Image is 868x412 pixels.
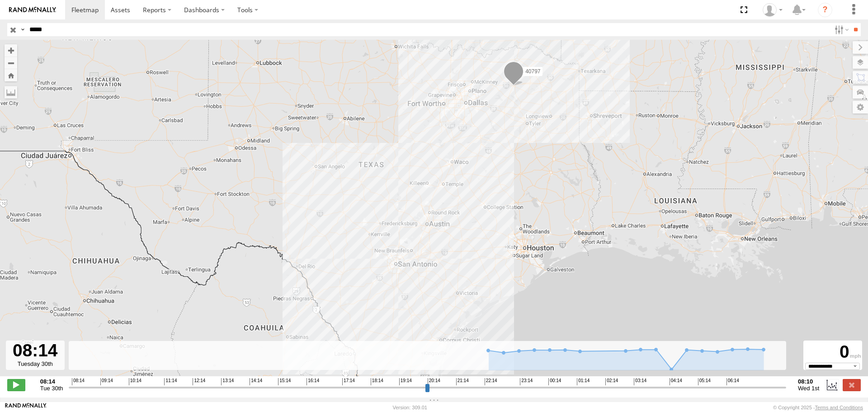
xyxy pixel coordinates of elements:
[278,378,291,385] span: 15:14
[221,378,234,385] span: 13:14
[456,378,469,385] span: 21:14
[342,378,355,385] span: 17:14
[129,378,142,385] span: 10:14
[5,86,17,99] label: Measure
[798,378,819,385] strong: 08:10
[525,68,540,75] span: 40797
[428,378,440,385] span: 20:14
[5,403,47,412] a: Visit our Website
[5,57,17,69] button: Zoom out
[605,378,618,385] span: 02:14
[100,378,113,385] span: 09:14
[634,378,646,385] span: 03:14
[7,379,25,391] label: Play/Stop
[798,385,819,392] span: Wed 1st Oct 2025
[40,385,63,392] span: Tue 30th Sep 2025
[831,23,850,36] label: Search Filter Options
[193,378,205,385] span: 12:14
[5,69,17,81] button: Zoom Home
[805,342,861,363] div: 0
[40,378,63,385] strong: 08:14
[726,378,739,385] span: 06:14
[485,378,497,385] span: 22:14
[670,378,682,385] span: 04:14
[698,378,711,385] span: 05:14
[164,378,177,385] span: 11:14
[72,378,85,385] span: 08:14
[307,378,319,385] span: 16:14
[9,7,56,13] img: rand-logo.svg
[393,405,427,410] div: Version: 309.01
[250,378,262,385] span: 14:14
[371,378,383,385] span: 18:14
[577,378,590,385] span: 01:14
[818,3,832,17] i: ?
[399,378,412,385] span: 19:14
[548,378,561,385] span: 00:14
[815,405,863,410] a: Terms and Conditions
[5,44,17,57] button: Zoom in
[843,379,861,391] label: Close
[853,101,868,114] label: Map Settings
[19,23,26,36] label: Search Query
[759,3,786,17] div: Caseta Laredo TX
[773,405,863,410] div: © Copyright 2025 -
[520,378,533,385] span: 23:14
